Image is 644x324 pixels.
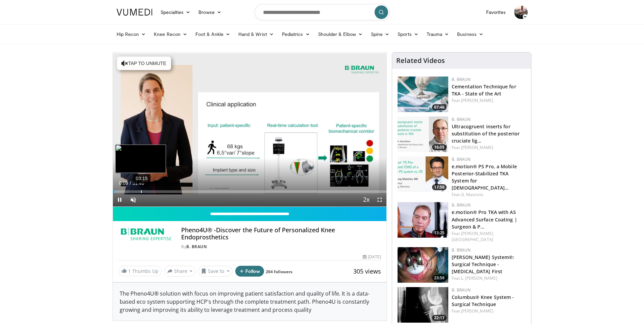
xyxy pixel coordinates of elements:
[126,193,140,207] button: Unmute
[452,231,526,243] div: Feat.
[396,57,445,65] h4: Related Videos
[119,180,128,186] span: 0:09
[113,190,387,193] div: Progress Bar
[461,275,498,281] a: L. [PERSON_NAME]
[452,77,471,82] a: B. Braun
[393,27,423,41] a: Sports
[255,4,390,20] input: Search topics, interventions
[423,27,453,41] a: Trauma
[452,294,514,307] a: Columbus® Knee System - Surgical Technique
[115,145,166,173] img: image.jpeg
[150,27,191,41] a: Knee Recon
[452,163,517,191] a: e.motion® PS Pro, a Mobile Posterior-Stabilized TKA System for [DEMOGRAPHIC_DATA]…
[398,77,448,112] a: 07:46
[117,9,152,16] img: VuMedi Logo
[398,287,448,323] img: dbbb5c7c-7579-451c-b42f-1be61474113b.150x105_q85_crop-smart_upscale.jpg
[373,193,386,207] button: Fullscreen
[235,266,264,277] button: Follow
[453,27,487,41] a: Business
[157,5,195,19] a: Specialties
[113,193,126,207] button: Pause
[191,27,234,41] a: Foot & Ankle
[398,287,448,323] a: 22:17
[117,57,171,70] button: Tap to unmute
[113,52,387,207] video-js: Video Player
[181,226,381,241] h4: Pheno4U® -Discover the Future of Personalized Knee Endoprosthetics
[278,27,314,41] a: Pediatrics
[398,247,448,283] a: 23:56
[452,116,471,122] a: B. Braun
[452,83,516,97] a: Cementation Technique for TKA - State of the Art
[164,266,196,277] button: Share
[514,5,528,19] img: Avatar
[113,27,150,41] a: Hip Recon
[234,27,278,41] a: Hand & Wrist
[452,123,520,144] a: Ultracogruent inserts for substitution of the posterior cruciate lig…
[432,275,447,281] span: 23:56
[452,202,471,208] a: B. Braun
[198,266,233,277] button: Save to
[398,156,448,192] a: 17:50
[194,5,225,19] a: Browse
[398,116,448,152] a: 16:05
[398,156,448,192] img: 736b5b8a-67fc-4bd0-84e2-6e087e871c91.jpg.150x105_q85_crop-smart_upscale.jpg
[186,244,207,250] a: B. Braun
[398,116,448,152] img: a8b7e5a2-25ca-4276-8f35-b38cb9d0b86e.jpg.150x105_q85_crop-smart_upscale.jpg
[353,267,381,275] span: 305 views
[113,283,387,321] div: The Pheno4U® solution with focus on improving patient satisfaction and quality of life. It is a d...
[482,5,510,19] a: Favorites
[359,193,373,207] button: Playback Rate
[452,275,526,281] div: Feat.
[118,266,162,276] a: 1 Thumbs Up
[398,247,448,283] img: 4a4d165b-5ed0-41ca-be29-71c5198e53ff.150x105_q85_crop-smart_upscale.jpg
[130,180,131,186] span: /
[452,145,526,151] div: Feat.
[452,231,493,242] a: [PERSON_NAME][GEOGRAPHIC_DATA]
[432,315,447,321] span: 22:17
[432,230,447,236] span: 13:25
[452,247,471,253] a: B. Braun
[452,192,526,198] div: Feat.
[461,145,493,150] a: [PERSON_NAME]
[452,209,517,230] a: e.motion® Pro TKA with AS Advanced Surface Coating | Surgeon & P…
[314,27,367,41] a: Shoulder & Elbow
[363,254,381,260] div: [DATE]
[461,308,493,314] a: [PERSON_NAME]
[452,287,471,293] a: B. Braun
[452,98,526,104] div: Feat.
[452,156,471,162] a: B. Braun
[432,104,447,110] span: 07:46
[132,180,144,186] span: 31:46
[398,77,448,112] img: dde44b06-5141-4670-b072-a706a16e8b8f.jpg.150x105_q85_crop-smart_upscale.jpg
[398,202,448,238] a: 13:25
[452,308,526,314] div: Feat.
[181,244,381,250] div: By
[367,27,393,41] a: Spine
[118,226,173,243] img: B. Braun
[461,98,493,103] a: [PERSON_NAME]
[128,268,131,274] span: 1
[266,269,292,275] a: 264 followers
[432,144,447,150] span: 16:05
[461,192,483,197] a: G. Matziolis
[398,202,448,238] img: f88d572f-65f3-408b-9f3b-ea9705faeea4.150x105_q85_crop-smart_upscale.jpg
[452,254,514,275] a: [PERSON_NAME] System®: Surgical Technique - [MEDICAL_DATA] First
[432,184,447,190] span: 17:50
